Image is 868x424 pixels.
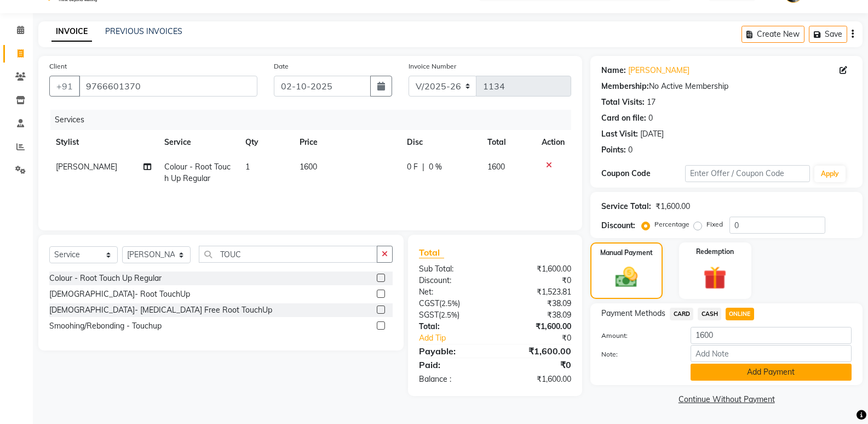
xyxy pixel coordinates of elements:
[593,331,682,341] label: Amount:
[726,308,754,320] span: ONLINE
[419,247,444,258] span: Total
[696,247,734,257] label: Redemption
[640,128,664,140] div: [DATE]
[495,263,579,275] div: ₹1,600.00
[239,130,293,155] th: Qty
[698,308,721,320] span: CASH
[49,320,162,332] div: Smoohing/Rebonding - Touchup
[422,161,424,173] span: |
[495,309,579,321] div: ₹38.09
[601,220,635,231] div: Discount:
[495,298,579,309] div: ₹38.09
[411,298,495,309] div: ( )
[400,130,481,155] th: Disc
[293,130,400,155] th: Price
[481,130,535,155] th: Total
[601,308,665,319] span: Payment Methods
[601,81,649,92] div: Membership:
[49,130,158,155] th: Stylist
[691,345,852,362] input: Add Note
[274,61,289,71] label: Date
[411,263,495,275] div: Sub Total:
[495,275,579,286] div: ₹0
[56,162,117,172] span: [PERSON_NAME]
[696,263,734,292] img: _gift.svg
[495,374,579,385] div: ₹1,600.00
[411,321,495,332] div: Total:
[648,112,653,124] div: 0
[51,22,92,42] a: INVOICE
[495,321,579,332] div: ₹1,600.00
[601,112,646,124] div: Card on file:
[601,168,685,179] div: Coupon Code
[495,358,579,371] div: ₹0
[158,130,239,155] th: Service
[441,310,457,319] span: 2.5%
[411,374,495,385] div: Balance :
[814,166,846,182] button: Apply
[691,327,852,344] input: Amount
[601,201,651,212] div: Service Total:
[656,201,690,212] div: ₹1,600.00
[601,97,645,108] div: Total Visits:
[600,248,653,258] label: Manual Payment
[105,26,182,36] a: PREVIOUS INVOICES
[245,162,250,172] span: 1
[411,358,495,371] div: Paid:
[49,304,272,316] div: [DEMOGRAPHIC_DATA]- [MEDICAL_DATA] Free Root TouchUp
[411,286,495,298] div: Net:
[509,332,579,344] div: ₹0
[79,76,257,97] input: Search by Name/Mobile/Email/Code
[654,219,689,229] label: Percentage
[49,76,80,97] button: +91
[535,130,571,155] th: Action
[49,273,162,284] div: Colour - Root Touch Up Regular
[495,344,579,358] div: ₹1,600.00
[487,162,505,172] span: 1600
[685,165,810,182] input: Enter Offer / Coupon Code
[628,144,633,156] div: 0
[593,349,682,359] label: Note:
[628,65,689,76] a: [PERSON_NAME]
[608,264,645,290] img: _cash.svg
[411,344,495,358] div: Payable:
[164,162,231,183] span: Colour - Root Touch Up Regular
[409,61,456,71] label: Invoice Number
[647,97,656,108] div: 17
[601,65,626,76] div: Name:
[411,309,495,321] div: ( )
[199,246,377,263] input: Search or Scan
[441,299,458,308] span: 2.5%
[49,289,190,300] div: [DEMOGRAPHIC_DATA]- Root TouchUp
[407,161,418,173] span: 0 F
[593,394,860,405] a: Continue Without Payment
[49,61,67,71] label: Client
[411,332,509,344] a: Add Tip
[419,310,439,320] span: SGST
[300,162,317,172] span: 1600
[601,81,852,92] div: No Active Membership
[411,275,495,286] div: Discount:
[691,364,852,381] button: Add Payment
[495,286,579,298] div: ₹1,523.81
[809,26,847,43] button: Save
[670,308,693,320] span: CARD
[419,298,439,308] span: CGST
[601,128,638,140] div: Last Visit:
[601,144,626,156] div: Points:
[741,26,804,43] button: Create New
[50,110,579,130] div: Services
[429,161,442,173] span: 0 %
[706,219,723,229] label: Fixed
